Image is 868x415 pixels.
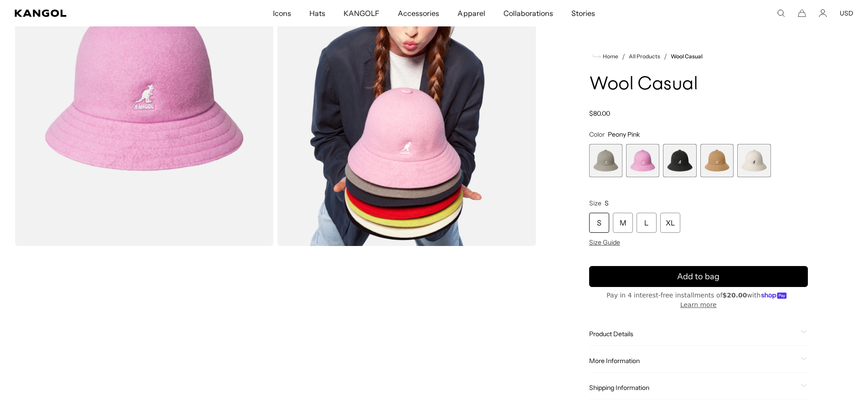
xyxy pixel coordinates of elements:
div: S [589,213,609,233]
a: Home [593,52,618,61]
span: Size [589,199,601,207]
label: Warm Grey [589,144,622,177]
a: Kangol [15,10,180,17]
span: Product Details [589,330,797,338]
li: / [618,51,625,62]
span: S [605,199,609,207]
div: L [637,213,657,233]
span: $80.00 [589,109,610,118]
label: White [737,144,770,177]
div: XL [660,213,680,233]
h1: Wool Casual [589,75,808,95]
span: Peony Pink [608,130,640,138]
div: 5 of 5 [737,144,770,177]
label: Black [663,144,696,177]
button: Cart [798,9,806,17]
label: Peony Pink [626,144,659,177]
a: All Products [629,53,660,60]
div: M [613,213,633,233]
div: 2 of 5 [626,144,659,177]
nav: breadcrumbs [589,51,808,62]
button: USD [840,9,853,17]
div: 1 of 5 [589,144,622,177]
span: Home [601,53,618,60]
label: Camel [700,144,734,177]
button: Add to bag [589,266,808,287]
summary: Search here [777,9,785,17]
div: 4 of 5 [700,144,734,177]
span: Size Guide [589,238,620,246]
span: Color [589,130,605,138]
span: Add to bag [677,271,719,283]
div: 3 of 5 [663,144,696,177]
span: More Information [589,357,797,365]
a: Account [819,9,827,17]
span: Shipping Information [589,384,797,392]
a: Wool Casual [671,53,703,60]
li: / [660,51,667,62]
